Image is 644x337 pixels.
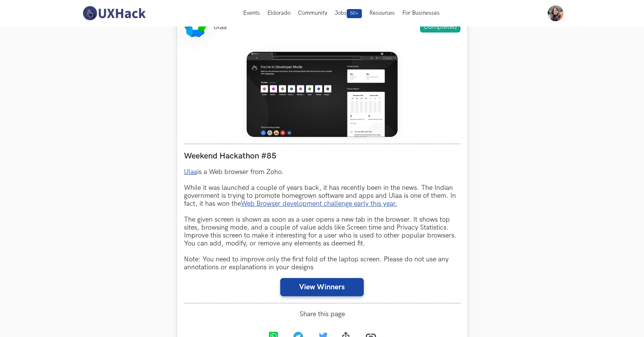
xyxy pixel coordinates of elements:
[184,168,460,271] p: is a Web browser from Zoho. While it was launched a couple of years back, it has recently been in...
[347,9,362,18] span: 50+
[213,23,227,31] li: Ulaa
[420,21,460,33] span: Completed
[241,200,397,208] a: Web Browser development challenge early this year.
[80,5,148,21] img: UXHack-logo.png
[280,278,364,296] button: View Winners
[548,5,564,21] img: Your profile pic
[184,168,197,176] a: Ulaa
[184,310,460,318] span: Share this page
[184,151,460,161] label: Weekend Hackathon #85
[247,52,398,137] img: Weekend_Hackathon_85_banner.png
